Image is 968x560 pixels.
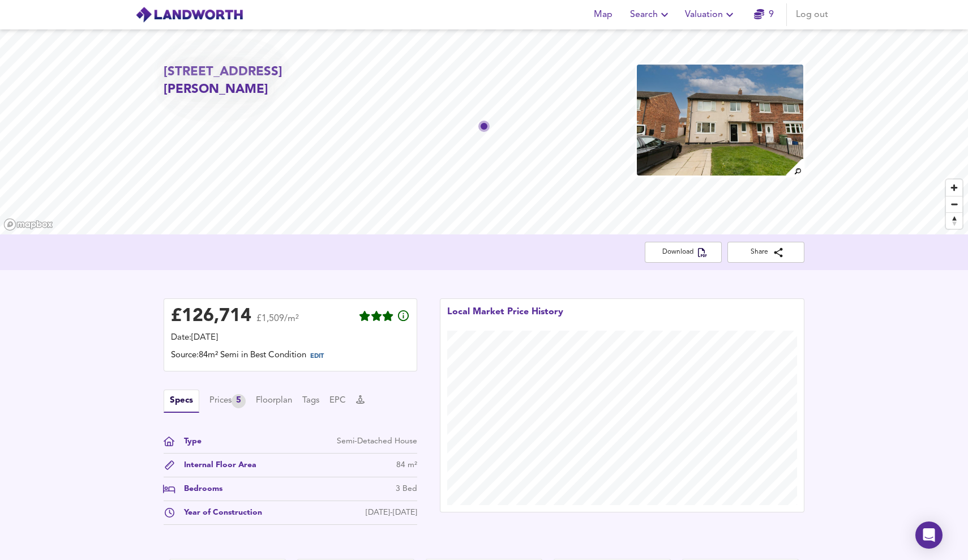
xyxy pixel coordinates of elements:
button: Download [645,242,722,263]
span: Valuation [685,7,736,23]
span: £1,509/m² [256,314,299,331]
div: Prices [209,394,246,408]
img: search [785,157,804,177]
button: Valuation [680,3,741,26]
span: Log out [796,7,828,23]
div: Source: 84m² Semi in Best Condition [171,349,410,364]
a: Mapbox homepage [3,218,53,231]
button: Log out [791,3,833,26]
a: 9 [754,7,774,23]
div: [DATE]-[DATE] [366,507,417,519]
div: £ 126,714 [171,308,251,325]
div: Open Intercom Messenger [915,521,943,549]
span: Share [736,246,795,258]
div: 3 Bed [396,483,417,495]
button: Zoom in [946,179,962,196]
button: Share [727,242,804,263]
img: property [636,63,804,177]
span: Download [654,246,713,258]
button: Prices5 [209,394,246,408]
img: logo [135,6,243,23]
div: Date: [DATE] [171,332,410,344]
button: Zoom out [946,196,962,212]
div: Local Market Price History [447,306,563,331]
div: Year of Construction [175,507,262,519]
div: 5 [232,394,246,408]
div: Bedrooms [175,483,222,495]
h2: [STREET_ADDRESS][PERSON_NAME] [164,63,369,99]
div: Internal Floor Area [175,459,256,471]
button: Map [585,3,621,26]
button: EPC [329,395,346,407]
button: Tags [302,395,319,407]
span: Search [630,7,671,23]
span: Zoom out [946,196,962,212]
div: 84 m² [396,459,417,471]
button: Floorplan [256,395,292,407]
button: 9 [746,3,782,26]
button: Reset bearing to north [946,212,962,229]
span: Map [589,7,616,23]
button: Specs [164,390,199,413]
button: Search [626,3,676,26]
div: Type [175,435,202,447]
div: Semi-Detached House [337,435,417,447]
span: EDIT [310,353,324,360]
